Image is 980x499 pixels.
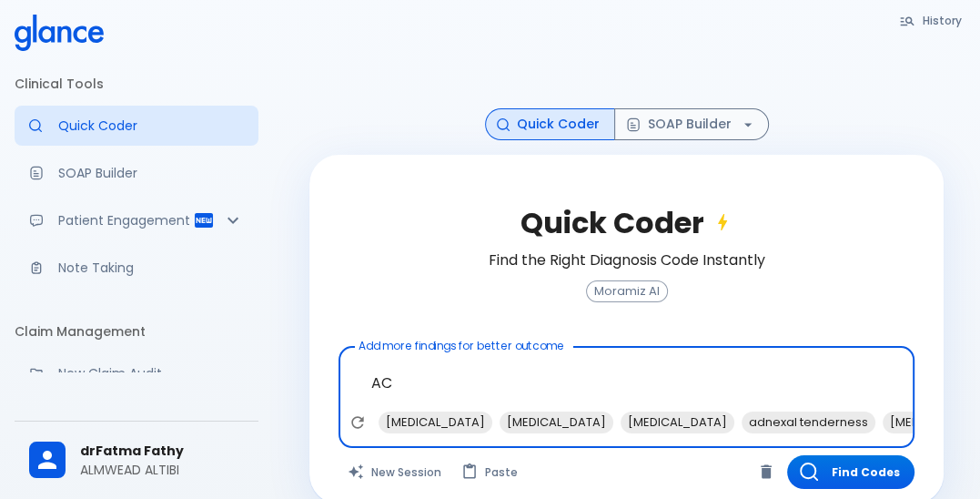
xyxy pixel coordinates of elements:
[15,62,258,106] li: Clinical Tools
[890,7,973,34] button: History
[379,412,492,433] div: [MEDICAL_DATA]
[452,455,529,489] button: Paste from clipboard
[80,442,244,461] span: drFatma Fathy
[753,458,780,485] button: Clear
[485,108,615,140] button: Quick Coder
[344,409,371,436] button: Refresh suggestions
[15,248,258,288] a: Advanced note-taking
[15,429,258,492] div: drFatma FathyALMWEAD ALTIBI
[80,461,244,479] p: ALMWEAD ALTIBI
[15,200,258,240] div: Patient Reports & Referrals
[58,117,244,135] p: Quick Coder
[15,106,258,146] a: Moramiz: Find ICD10AM codes instantly
[520,206,733,240] h2: Quick Coder
[787,455,914,489] button: Find Codes
[58,164,244,182] p: SOAP Builder
[500,412,613,433] div: [MEDICAL_DATA]
[58,259,244,277] p: Note Taking
[587,285,667,299] span: Moramiz AI
[58,211,193,229] p: Patient Engagement
[15,353,258,393] a: Audit a new claim
[621,412,734,433] div: [MEDICAL_DATA]
[742,412,875,433] div: adnexal tenderness
[351,354,902,412] textarea: ACUTE [MEDICAL_DATA]
[58,364,244,382] p: New Claim Audit
[500,412,613,433] span: [MEDICAL_DATA]
[614,108,769,140] button: SOAP Builder
[15,153,258,193] a: Docugen: Compose a clinical documentation in seconds
[489,248,765,273] h6: Find the Right Diagnosis Code Instantly
[379,412,492,433] span: [MEDICAL_DATA]
[621,412,734,433] span: [MEDICAL_DATA]
[742,412,875,433] span: adnexal tenderness
[338,455,452,489] button: Clears all inputs and results.
[15,310,258,353] li: Claim Management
